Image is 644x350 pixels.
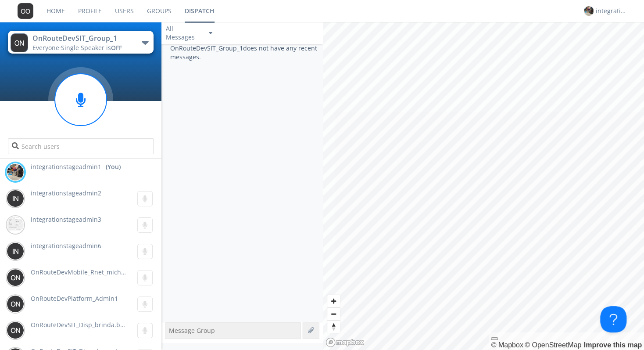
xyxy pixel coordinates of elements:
a: Mapbox [491,341,523,349]
img: 373638.png [7,321,24,339]
button: Zoom out [327,307,340,320]
span: integrationstageadmin1 [31,162,101,171]
img: 373638.png [18,3,33,19]
img: 373638.png [11,33,28,52]
button: OnRouteDevSIT_Group_1Everyone·Single Speaker isOFF [8,31,153,54]
div: All Messages [166,24,201,42]
a: OpenStreetMap [525,341,581,349]
img: 373638.png [7,295,24,313]
button: Reset bearing to north [327,320,340,333]
span: integrationstageadmin2 [31,189,101,197]
button: Zoom in [327,295,340,307]
canvas: Map [323,22,644,350]
img: f4e8944a4fa4411c9b97ff3ae987ed99 [584,6,594,16]
span: integrationstageadmin3 [31,215,101,224]
a: Mapbox logo [326,337,364,347]
div: (You) [106,162,121,171]
div: OnRouteDevSIT_Group_1 does not have any recent messages. [161,44,323,322]
div: OnRouteDevSIT_Group_1 [32,33,131,43]
input: Search users [8,138,153,154]
button: Toggle attribution [491,337,498,340]
img: f4e8944a4fa4411c9b97ff3ae987ed99 [7,163,24,181]
div: integrationstageadmin1 [596,7,629,15]
img: 373638.png [7,190,24,207]
span: integrationstageadmin6 [31,242,101,250]
img: 373638.png [7,242,24,260]
span: Zoom out [327,308,340,320]
a: Map feedback [584,341,642,349]
div: Everyone · [32,43,131,52]
span: OnRouteDevMobile_Rnet_michael.noke [31,268,146,276]
span: OnRouteDevPlatform_Admin1 [31,294,118,303]
span: OFF [111,43,122,52]
img: 477d78002c5c40998e706da99e845c7c [7,216,24,234]
img: caret-down-sm.svg [209,32,212,34]
span: OnRouteDevSIT_Disp_brinda.balachandran [31,321,157,329]
iframe: Toggle Customer Support [600,306,626,332]
img: 373638.png [7,269,24,286]
span: Single Speaker is [61,43,122,52]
